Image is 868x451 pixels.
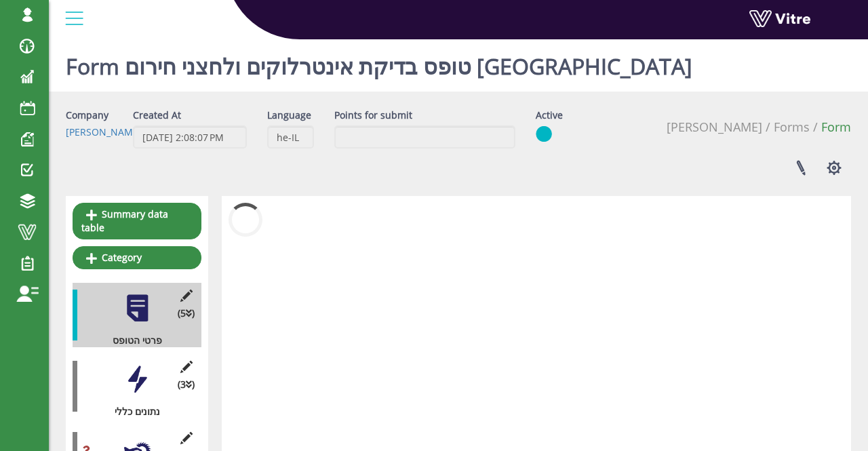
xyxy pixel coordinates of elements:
[536,109,563,122] label: Active
[73,203,201,239] a: Summary data table
[774,119,810,135] a: Forms
[73,405,191,418] div: נתונים כללי
[66,109,108,122] label: Company
[73,334,191,347] div: פרטי הטופס
[133,109,181,122] label: Created At
[178,378,195,391] span: (3 )
[66,125,142,138] a: [PERSON_NAME]
[267,109,311,122] label: Language
[66,34,692,92] h1: Form טופס בדיקת אינטרלוקים ולחצני חירום [GEOGRAPHIC_DATA]
[667,119,762,135] a: [PERSON_NAME]
[810,119,851,136] li: Form
[73,246,201,269] a: Category
[536,125,552,142] img: yes
[334,109,412,122] label: Points for submit
[178,307,195,320] span: (5 )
